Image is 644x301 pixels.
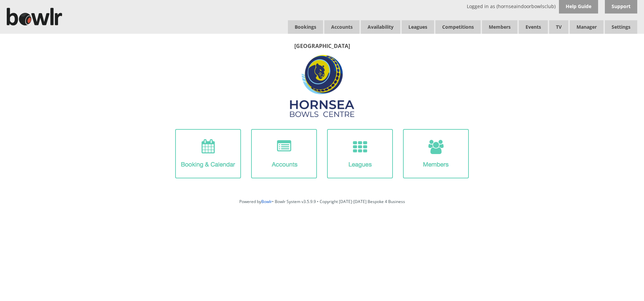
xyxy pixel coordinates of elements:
[435,20,481,34] a: Competitions
[402,20,434,34] a: Leagues
[361,20,400,34] a: Availability
[261,199,272,204] a: Bowlr
[549,20,568,34] span: TV
[289,53,355,119] img: Hornsea3.jpg
[324,20,359,34] span: Accounts
[605,20,637,34] span: Settings
[570,20,603,34] span: Manager
[327,129,393,178] img: League-Icon.png
[519,20,548,34] a: Events
[288,20,323,34] a: Bookings
[7,42,637,50] p: [GEOGRAPHIC_DATA]
[251,129,317,178] img: Accounts-Icon.png
[403,129,469,178] img: Members-Icon.png
[239,199,405,204] span: Powered by • Bowlr System v3.5.9.9 • Copyright [DATE]-[DATE] Bespoke 4 Business
[175,129,241,178] img: Booking-Icon.png
[482,20,517,34] span: Members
